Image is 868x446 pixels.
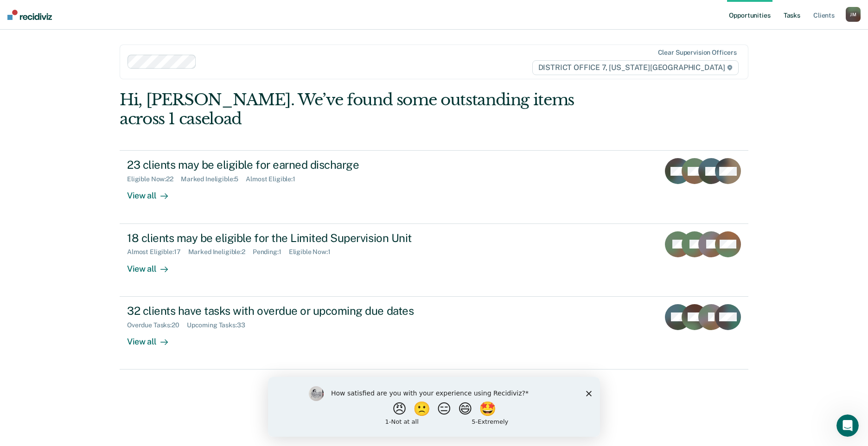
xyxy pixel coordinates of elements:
span: DISTRICT OFFICE 7, [US_STATE][GEOGRAPHIC_DATA] [532,60,739,75]
div: Clear supervision officers [658,49,737,57]
div: Eligible Now : 1 [289,248,338,256]
div: Marked Ineligible : 2 [188,248,253,256]
iframe: Survey by Kim from Recidiviz [268,377,600,437]
div: Eligible Now : 22 [127,175,181,183]
div: J M [846,7,861,22]
div: View all [127,256,179,274]
div: 32 clients have tasks with overdue or upcoming due dates [127,304,453,318]
iframe: Intercom live chat [836,414,859,437]
img: Recidiviz [7,10,52,20]
div: Overdue Tasks : 20 [127,321,187,329]
div: Hi, [PERSON_NAME]. We’ve found some outstanding items across 1 caseload [120,90,623,128]
div: View all [127,329,179,347]
a: 18 clients may be eligible for the Limited Supervision UnitAlmost Eligible:17Marked Ineligible:2P... [120,224,748,297]
div: Almost Eligible : 17 [127,248,188,256]
div: Pending : 1 [253,248,289,256]
div: View all [127,183,179,201]
div: 23 clients may be eligible for earned discharge [127,158,453,172]
a: 23 clients may be eligible for earned dischargeEligible Now:22Marked Ineligible:5Almost Eligible:... [120,150,748,223]
div: 18 clients may be eligible for the Limited Supervision Unit [127,231,453,245]
div: Upcoming Tasks : 33 [187,321,253,329]
div: Almost Eligible : 1 [246,175,303,183]
div: Marked Ineligible : 5 [181,175,246,183]
a: 32 clients have tasks with overdue or upcoming due datesOverdue Tasks:20Upcoming Tasks:33View all [120,297,748,370]
button: JM [846,7,861,22]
